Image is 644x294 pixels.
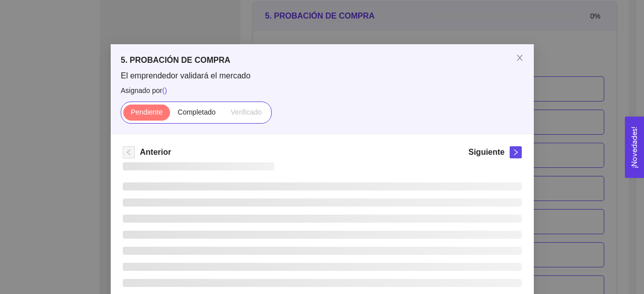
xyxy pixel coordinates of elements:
[121,54,524,66] h5: 5. PROBACIÓN DE COMPRA
[510,149,521,156] span: right
[230,108,261,116] span: Verificado
[506,44,534,72] button: Close
[468,146,504,158] h5: Siguiente
[510,146,522,158] button: right
[123,146,135,158] button: left
[121,85,524,96] span: Asignado por
[516,54,524,62] span: close
[140,146,171,158] h5: Anterior
[121,70,524,81] span: El emprendedor validará el mercado
[625,117,644,178] button: Open Feedback Widget
[130,108,162,116] span: Pendiente
[178,108,216,116] span: Completado
[162,86,167,94] span: ( )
